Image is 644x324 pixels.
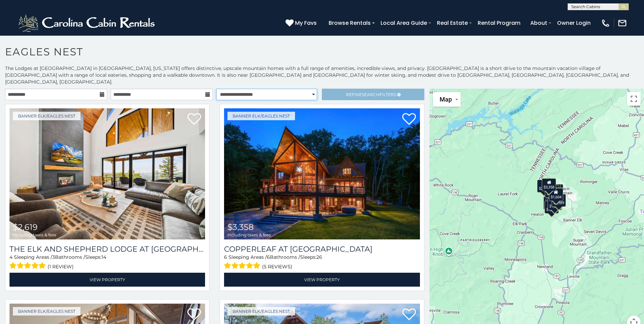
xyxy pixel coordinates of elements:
[537,180,551,193] div: $2,619
[224,108,420,239] a: Copperleaf at Eagles Nest $3,358 including taxes & fees
[48,262,74,271] span: (1 review)
[13,222,38,232] span: $2,619
[440,96,452,103] span: Map
[10,254,13,260] span: 4
[267,254,270,260] span: 6
[52,254,55,260] span: 3
[362,92,380,97] span: Search
[325,17,374,29] a: Browse Rentals
[224,245,420,254] h3: Copperleaf at Eagles Nest
[545,201,559,214] div: $1,232
[542,178,556,191] div: $3,358
[434,17,471,29] a: Real Estate
[13,112,80,120] a: Banner Elk/Eagles Nest
[224,273,420,287] a: View Property
[17,13,158,33] img: White-1-2.png
[402,112,416,127] a: Add to favorites
[402,308,416,322] a: Add to favorites
[322,89,424,100] a: RefineSearchFilters
[286,19,318,28] a: My Favs
[13,233,56,237] span: including taxes & fees
[227,307,295,316] a: Banner Elk/Eagles Nest
[618,18,627,28] img: mail-regular-white.png
[13,307,80,316] a: Banner Elk/Eagles Nest
[545,185,559,198] div: $1,724
[377,17,430,29] a: Local Area Guide
[527,17,551,29] a: About
[10,254,205,271] div: Sleeping Areas / Bathrooms / Sleeps:
[10,245,205,254] a: The Elk And Shepherd Lodge at [GEOGRAPHIC_DATA]
[224,254,420,271] div: Sleeping Areas / Bathrooms / Sleeps:
[224,245,420,254] a: Copperleaf at [GEOGRAPHIC_DATA]
[601,18,610,28] img: phone-regular-white.png
[627,92,641,106] button: Toggle fullscreen view
[316,254,322,260] span: 26
[548,197,562,210] div: $1,548
[554,17,594,29] a: Owner Login
[295,19,317,27] span: My Favs
[227,233,271,237] span: including taxes & fees
[262,262,292,271] span: (5 reviews)
[543,197,557,210] div: $1,572
[227,112,295,120] a: Banner Elk/Eagles Nest
[549,188,563,201] div: $1,604
[187,308,201,322] a: Add to favorites
[227,222,254,232] span: $3,358
[474,17,524,29] a: Rental Program
[346,92,396,97] span: Refine Filters
[10,273,205,287] a: View Property
[10,108,205,239] img: The Elk And Shepherd Lodge at Eagles Nest
[10,245,205,254] h3: The Elk And Shepherd Lodge at Eagles Nest
[187,112,201,127] a: Add to favorites
[224,108,420,239] img: Copperleaf at Eagles Nest
[224,254,227,260] span: 6
[10,108,205,239] a: The Elk And Shepherd Lodge at Eagles Nest $2,619 including taxes & fees
[544,196,558,209] div: $1,576
[433,92,461,107] button: Change map style
[551,194,566,207] div: $1,989
[102,254,106,260] span: 14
